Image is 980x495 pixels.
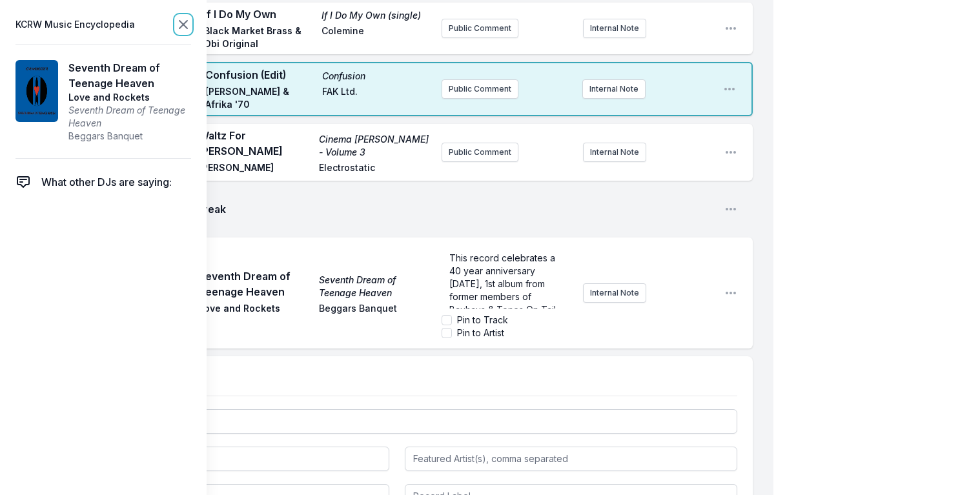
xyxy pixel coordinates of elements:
button: Open playlist item options [724,203,737,216]
span: Seventh Dream of Teenage Heaven [68,104,191,130]
button: Internal Note [583,143,646,162]
span: Confusion [322,70,431,83]
button: Open playlist item options [723,83,736,96]
input: Artist [57,447,389,471]
button: Internal Note [583,283,646,303]
span: [PERSON_NAME] & Afrika '70 [205,85,314,111]
span: KCRW Music Encyclopedia [15,15,135,34]
button: Public Comment [442,79,518,99]
button: Public Comment [442,19,518,38]
button: Open playlist item options [724,22,737,35]
span: If I Do My Own (single) [322,9,431,22]
span: Colemine [322,25,431,50]
span: Cinema [PERSON_NAME] - Volume 3 [319,133,431,159]
input: Track Title [57,409,737,434]
button: Public Comment [442,143,518,162]
span: What other DJs are saying: [41,174,172,190]
span: Seventh Dream of Teenage Heaven [319,274,431,299]
label: Pin to Artist [457,327,504,339]
span: Love and Rockets [68,91,191,104]
span: [PERSON_NAME] [199,161,311,177]
span: Seventh Dream of Teenage Heaven [68,60,191,91]
span: Confusion (Edit) [205,67,314,83]
span: Black Market Brass & Obi Original [204,25,314,50]
button: Open playlist item options [724,146,737,159]
span: Beggars Banquet [68,130,191,143]
span: Electrostatic [319,161,431,177]
label: Pin to Track [457,314,508,327]
span: If I Do My Own [204,6,314,22]
button: Internal Note [583,19,646,38]
span: Waltz For [PERSON_NAME] [199,128,311,159]
span: Love and Rockets [199,302,311,318]
button: Internal Note [582,79,646,99]
img: Seventh Dream of Teenage Heaven [15,60,58,122]
input: Featured Artist(s), comma separated [405,447,737,471]
button: Open playlist item options [724,287,737,299]
span: Break [196,201,714,217]
span: FAK Ltd. [322,85,431,111]
span: Beggars Banquet [319,302,431,318]
span: Seventh Dream of Teenage Heaven [199,268,311,299]
span: This record celebrates a 40 year anniversary [DATE], 1st album from former members of Bauhaus & T... [449,252,558,328]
